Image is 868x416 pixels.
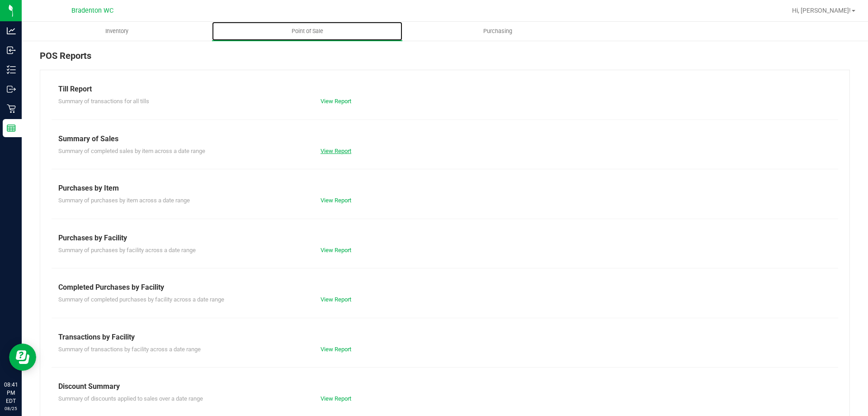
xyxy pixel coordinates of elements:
[321,148,351,154] a: View Report
[58,148,205,154] span: Summary of completed sales by item across a date range
[402,22,593,41] a: Purchasing
[4,381,18,405] p: 08:41 PM EDT
[212,22,402,41] a: Point of Sale
[7,46,16,55] inline-svg: Inbound
[58,381,831,392] div: Discount Summary
[58,98,149,105] span: Summary of transactions for all tills
[58,247,196,253] span: Summary of purchases by facility across a date range
[321,197,351,204] a: View Report
[58,346,201,353] span: Summary of transactions by facility across a date range
[58,332,831,343] div: Transactions by Facility
[321,395,351,402] a: View Report
[9,344,36,371] iframe: Resource center
[7,26,16,35] inline-svg: Analytics
[58,282,831,293] div: Completed Purchases by Facility
[7,124,16,133] inline-svg: Reports
[7,65,16,74] inline-svg: Inventory
[58,134,831,144] div: Summary of Sales
[7,85,16,94] inline-svg: Outbound
[58,233,831,244] div: Purchases by Facility
[58,183,831,194] div: Purchases by Item
[792,7,851,14] span: Hi, [PERSON_NAME]!
[22,22,212,41] a: Inventory
[279,27,335,35] span: Point of Sale
[40,49,850,70] div: POS Reports
[58,197,190,204] span: Summary of purchases by item across a date range
[58,395,203,402] span: Summary of discounts applied to sales over a date range
[4,405,18,412] p: 08/25
[321,98,351,105] a: View Report
[321,296,351,303] a: View Report
[58,84,831,95] div: Till Report
[321,247,351,253] a: View Report
[7,104,16,113] inline-svg: Retail
[71,7,113,14] span: Bradenton WC
[58,296,224,303] span: Summary of completed purchases by facility across a date range
[321,346,351,353] a: View Report
[93,27,141,35] span: Inventory
[471,27,524,35] span: Purchasing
